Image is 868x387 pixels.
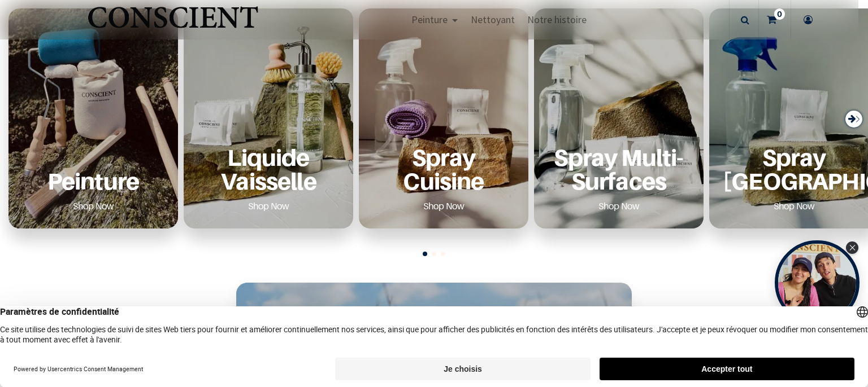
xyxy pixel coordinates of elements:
[59,197,128,215] a: Shop Now
[22,169,164,192] a: Peinture
[775,240,860,325] div: Open Tolstoy
[775,240,860,325] div: Tolstoy bubble widget
[197,146,340,192] a: Liquide Vaisselle
[235,197,303,215] a: Shop Now
[372,146,515,192] a: Spray Cuisine
[760,197,828,215] a: Shop Now
[432,252,436,256] span: Go to slide 2
[527,13,587,26] span: Notre histoire
[534,8,704,228] div: 4 / 6
[774,8,785,20] sup: 0
[411,13,448,26] span: Peinture
[441,252,445,256] span: Go to slide 3
[846,241,858,254] div: Close Tolstoy widget
[585,197,653,215] a: Shop Now
[8,8,178,228] div: 1 / 6
[184,8,353,228] div: 2 / 6
[410,197,478,215] a: Shop Now
[359,8,528,228] div: 3 / 6
[775,240,860,325] div: Open Tolstoy widget
[845,111,862,127] div: Next slide
[471,13,515,26] span: Nettoyant
[723,146,865,192] a: Spray [GEOGRAPHIC_DATA]
[548,146,690,192] a: Spray Multi-Surfaces
[423,252,427,256] span: Go to slide 1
